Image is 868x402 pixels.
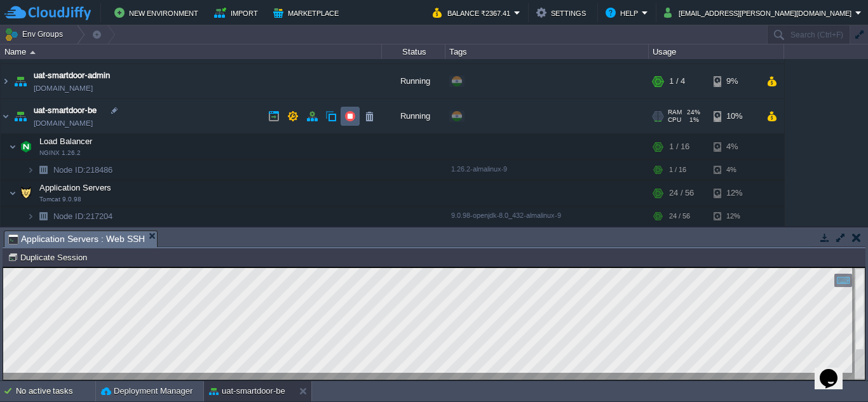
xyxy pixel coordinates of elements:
[101,385,193,398] button: Deployment Manager
[714,64,755,98] div: 9%
[11,99,29,133] img: AMDAwAAAACH5BAEAAAAALAAAAAABAAEAAAICRAEAOw==
[451,165,507,173] span: 1.26.2-almalinux-9
[52,164,114,175] span: 218486
[17,134,35,159] img: AMDAwAAAACH5BAEAAAAALAAAAAABAAEAAAICRAEAOw==
[668,116,681,124] span: CPU
[4,5,91,21] img: CloudJiffy
[34,104,97,117] a: uat-smartdoor-be
[52,211,114,222] span: 217204
[1,44,381,59] div: Name
[382,99,445,133] div: Running
[16,381,95,401] div: No active tasks
[669,134,689,159] div: 1 / 16
[38,136,94,147] span: Load Balancer
[815,351,855,389] iframe: chat widget
[214,5,262,20] button: Import
[383,44,445,59] div: Status
[714,134,755,159] div: 4%
[273,5,342,20] button: Marketplace
[1,64,11,98] img: AMDAwAAAACH5BAEAAAAALAAAAAABAAEAAAICRAEAOw==
[8,231,145,247] span: Application Servers : Web SSH
[34,160,52,180] img: AMDAwAAAACH5BAEAAAAALAAAAAABAAEAAAICRAEAOw==
[606,5,642,20] button: Help
[686,116,699,124] span: 1%
[17,180,35,206] img: AMDAwAAAACH5BAEAAAAALAAAAAABAAEAAAICRAEAOw==
[34,206,52,226] img: AMDAwAAAACH5BAEAAAAALAAAAAABAAEAAAICRAEAOw==
[446,44,648,59] div: Tags
[39,149,81,157] span: NGINX 1.26.2
[669,206,690,226] div: 24 / 56
[9,180,17,206] img: AMDAwAAAACH5BAEAAAAALAAAAAABAAEAAAICRAEAOw==
[34,82,93,95] a: [DOMAIN_NAME]
[714,99,755,133] div: 10%
[34,117,93,130] a: [DOMAIN_NAME]
[209,385,285,398] button: uat-smartdoor-be
[9,134,17,159] img: AMDAwAAAACH5BAEAAAAALAAAAAABAAEAAAICRAEAOw==
[714,160,755,180] div: 4%
[11,64,29,98] img: AMDAwAAAACH5BAEAAAAALAAAAAABAAEAAAICRAEAOw==
[714,180,755,206] div: 12%
[38,183,113,192] a: Application ServersTomcat 9.0.98
[649,44,783,59] div: Usage
[669,180,694,206] div: 24 / 56
[664,5,855,20] button: [EMAIL_ADDRESS][PERSON_NAME][DOMAIN_NAME]
[52,164,114,175] a: Node ID:218486
[433,5,514,20] button: Balance ₹2367.41
[714,206,755,226] div: 12%
[687,109,700,116] span: 24%
[39,196,81,203] span: Tomcat 9.0.98
[8,251,91,263] button: Duplicate Session
[38,137,94,146] a: Load BalancerNGINX 1.26.2
[669,160,686,180] div: 1 / 16
[30,51,36,54] img: AMDAwAAAACH5BAEAAAAALAAAAAABAAEAAAICRAEAOw==
[536,5,590,20] button: Settings
[27,206,34,226] img: AMDAwAAAACH5BAEAAAAALAAAAAABAAEAAAICRAEAOw==
[53,165,86,175] span: Node ID:
[52,211,114,222] a: Node ID:217204
[669,64,685,98] div: 1 / 4
[34,69,110,82] a: uat-smartdoor-admin
[114,5,202,20] button: New Environment
[668,109,682,116] span: RAM
[382,64,445,98] div: Running
[27,160,34,180] img: AMDAwAAAACH5BAEAAAAALAAAAAABAAEAAAICRAEAOw==
[1,99,11,133] img: AMDAwAAAACH5BAEAAAAALAAAAAABAAEAAAICRAEAOw==
[451,211,561,219] span: 9.0.98-openjdk-8.0_432-almalinux-9
[38,182,113,193] span: Application Servers
[4,25,67,43] button: Env Groups
[53,211,86,221] span: Node ID:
